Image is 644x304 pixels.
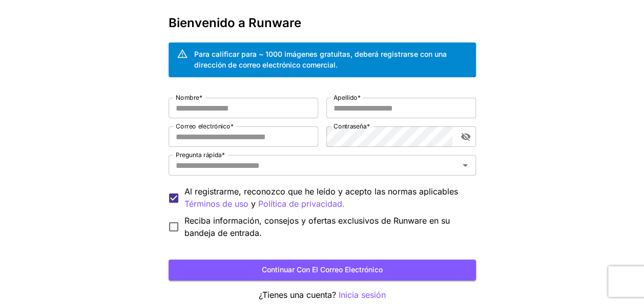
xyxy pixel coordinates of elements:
font: ¿Tienes una cuenta? [259,290,336,300]
p: Política de privacidad. [258,198,345,210]
label: Contraseña [334,122,370,131]
font: y [251,199,256,209]
label: Correo electrónico [176,122,234,131]
label: Apellido [334,93,361,102]
button: Abrir [458,158,472,172]
button: Continuar con el correo electrónico [169,259,476,280]
label: Nombre [176,93,202,102]
div: Para calificar para ~ 1000 imágenes gratuitas, deberá registrarse con una dirección de correo ele... [194,49,468,70]
h3: Bienvenido a Runware [169,16,476,30]
button: Al registrarme, reconozco que he leído y acepto las normas aplicables y Política de privacidad. [184,198,248,210]
button: Alternar visibilidad de contraseña [456,127,475,146]
label: Pregunta rápida [176,150,225,159]
button: Inicia sesión [339,289,386,301]
span: Reciba información, consejos y ofertas exclusivos de Runware en su bandeja de entrada. [184,214,468,239]
font: Al registrarme, reconozco que he leído y acepto las normas aplicables [184,186,458,197]
font: Términos de uso [184,199,248,209]
button: Al registrarme, reconozco que he leído y acepto las normas aplicables Términos de uso y [258,198,345,210]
